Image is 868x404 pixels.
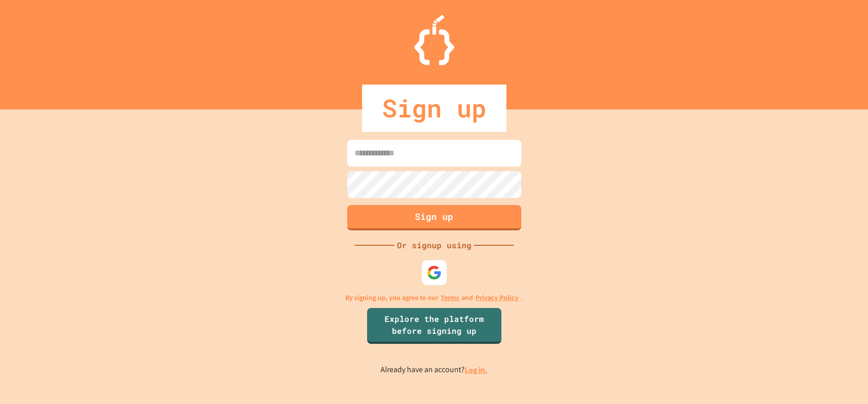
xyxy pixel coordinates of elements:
img: google-icon.svg [427,265,442,280]
p: By signing up, you agree to our and . [345,293,523,303]
p: Already have an account? [381,364,487,376]
a: Privacy Policy [476,293,518,303]
a: Explore the platform before signing up [367,308,501,344]
div: Sign up [362,85,506,132]
button: Sign up [347,205,521,230]
iframe: chat widget [785,321,858,363]
div: Or signup using [394,239,474,251]
img: Logo.svg [414,15,454,65]
iframe: chat widget [826,364,858,394]
a: Terms [441,293,459,303]
a: Log in. [465,365,487,375]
